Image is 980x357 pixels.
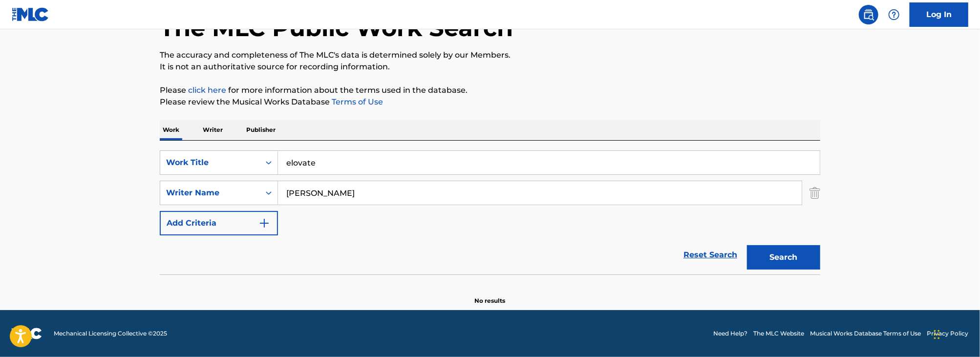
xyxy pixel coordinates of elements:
[934,320,940,349] div: Drag
[243,120,278,140] p: Publisher
[12,7,49,21] img: MLC Logo
[188,85,226,95] a: click here
[884,5,904,24] div: Help
[888,9,900,21] img: help
[160,150,820,274] form: Search Form
[160,84,820,96] p: Please for more information about the terms used in the database.
[160,61,820,73] p: It is not an authoritative source for recording information.
[330,97,383,106] a: Terms of Use
[713,329,747,338] a: Need Help?
[166,187,254,199] div: Writer Name
[160,120,182,140] p: Work
[160,96,820,108] p: Please review the Musical Works Database
[859,5,878,24] a: Public Search
[747,245,820,270] button: Search
[54,329,167,338] span: Mechanical Licensing Collective © 2025
[810,329,921,338] a: Musical Works Database Terms of Use
[753,329,804,338] a: The MLC Website
[258,217,270,229] img: 9d2ae6d4665cec9f34b9.svg
[927,329,968,338] a: Privacy Policy
[12,328,42,339] img: logo
[679,244,742,266] a: Reset Search
[200,120,226,140] p: Writer
[810,181,820,205] img: Delete Criterion
[160,49,820,61] p: The accuracy and completeness of The MLC's data is determined solely by our Members.
[160,211,278,235] button: Add Criteria
[166,157,254,168] div: Work Title
[931,310,980,357] iframe: Chat Widget
[475,285,506,305] p: No results
[910,2,968,27] a: Log In
[863,9,874,21] img: search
